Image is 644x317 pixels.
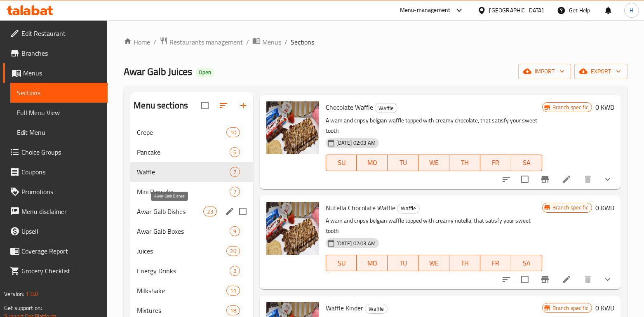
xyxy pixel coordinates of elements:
span: 23 [204,208,216,216]
div: items [230,187,240,197]
div: items [226,246,240,256]
a: Sections [10,83,108,103]
img: Nutella Chocolate Waffle [266,202,319,255]
button: TU [388,255,418,271]
button: sort-choices [496,169,516,189]
span: 2 [230,267,240,275]
button: TH [449,155,480,171]
li: / [153,37,156,47]
button: delete [578,169,598,189]
span: Nutella Chocolate Waffle [326,202,395,214]
span: TU [391,257,415,269]
span: Edit Restaurant [21,28,101,38]
div: Awar Galb Boxes9 [130,221,253,241]
button: export [574,64,628,79]
span: [DATE] 02:03 AM [333,139,379,147]
span: Mixtures [137,305,226,315]
nav: breadcrumb [124,37,628,47]
span: Branch specific [549,304,592,312]
div: Waffle [397,204,420,214]
button: WE [418,155,449,171]
span: Edit Menu [17,127,101,137]
span: [DATE] 02:03 AM [333,240,379,247]
img: Chocolate Waffle [266,101,319,154]
button: show more [598,169,618,189]
div: Juices20 [130,241,253,261]
span: Chocolate Waffle [326,101,373,113]
span: Sort sections [214,96,233,115]
span: Coupons [21,167,101,177]
a: Coupons [3,162,108,182]
span: Awar Galb Dishes [137,207,203,216]
h6: 0 KWD [595,302,614,314]
a: Edit Restaurant [3,23,108,43]
a: Edit menu item [562,174,571,184]
a: Upsell [3,221,108,241]
span: Branch specific [549,204,592,211]
a: Edit menu item [562,275,571,284]
span: 6 [230,148,240,156]
button: SA [511,255,542,271]
button: SA [511,155,542,171]
h6: 0 KWD [595,101,614,113]
span: Waffle [375,103,397,113]
span: Waffle [365,304,387,314]
span: FR [484,257,508,269]
div: items [230,226,240,236]
span: MO [360,157,384,169]
a: Coverage Report [3,241,108,261]
span: Mini Pancake [137,187,229,197]
a: Menu disclaimer [3,202,108,221]
span: TH [453,157,477,169]
span: SU [329,157,354,169]
div: Menu-management [400,5,451,15]
div: items [230,167,240,177]
div: Awar Galb Dishes23edit [130,202,253,221]
span: Pancake [137,147,229,157]
span: 11 [227,287,239,295]
button: MO [357,255,388,271]
a: Edit Menu [10,122,108,142]
button: edit [223,205,236,218]
div: Energy Drinks2 [130,261,253,281]
button: MO [357,155,388,171]
span: MO [360,257,384,269]
span: 10 [227,129,239,136]
span: SA [515,257,539,269]
span: 20 [227,247,239,255]
li: / [246,37,249,47]
span: Branch specific [549,103,592,111]
span: Open [195,69,214,76]
p: A wam and cripsy belgian waffle topped with creamy chocolate, that satisfy your sweet tooth [326,115,542,136]
span: Juices [137,246,226,256]
div: items [230,147,240,157]
span: 7 [230,168,240,176]
span: Promotions [21,187,101,197]
div: Waffle7 [130,162,253,182]
span: Coverage Report [21,246,101,256]
span: Full Menu View [17,108,101,117]
div: Waffle [365,304,388,314]
span: Upsell [21,226,101,236]
button: Branch-specific-item [535,169,555,189]
div: items [226,127,240,137]
a: Branches [3,43,108,63]
span: 7 [230,188,240,196]
button: TU [388,155,418,171]
li: / [284,37,287,47]
span: Crepe [137,127,226,137]
button: SU [326,155,357,171]
div: Crepe10 [130,122,253,142]
span: Waffle [137,167,229,177]
span: Select to update [516,171,534,188]
a: Grocery Checklist [3,261,108,281]
span: Waffle [397,204,419,213]
span: WE [422,257,446,269]
a: Promotions [3,182,108,202]
span: export [581,66,621,77]
span: Awar Galb Boxes [137,226,229,236]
